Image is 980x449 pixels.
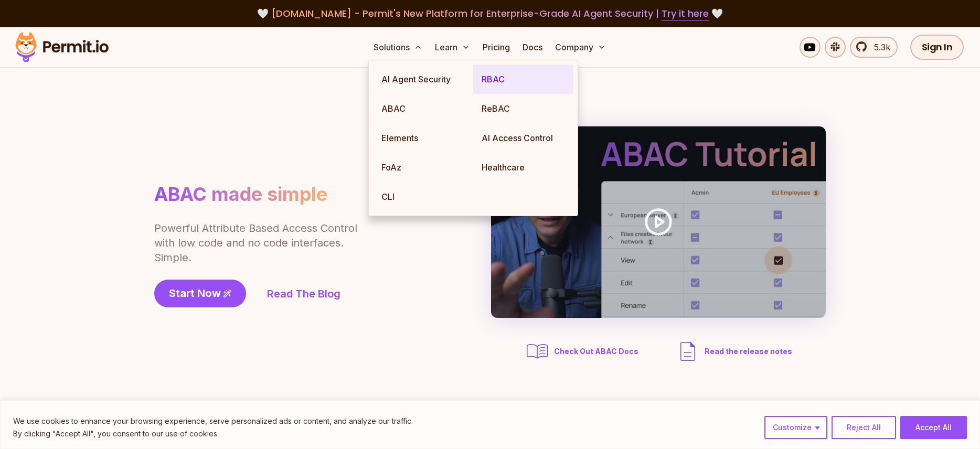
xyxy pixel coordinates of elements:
[473,123,573,153] a: AI Access Control
[525,339,550,364] img: abac docs
[675,339,792,364] a: Read the release notes
[373,65,473,94] a: AI Agent Security
[473,153,573,182] a: Healthcare
[662,7,709,20] a: Try it here
[478,37,514,58] a: Pricing
[373,94,473,123] a: ABAC
[13,415,413,427] p: We use cookies to enhance your browsing experience, serve personalized ads or content, and analyz...
[25,6,955,21] div: 🤍 🤍
[868,41,890,54] span: 5.3k
[154,221,359,265] p: Powerful Attribute Based Access Control with low code and no code interfaces. Simple.
[369,37,427,58] button: Solutions
[267,286,340,301] a: Read The Blog
[518,37,547,58] a: Docs
[154,280,246,307] a: Start Now
[373,182,473,211] a: CLI
[675,339,700,364] img: description
[271,7,709,20] span: [DOMAIN_NAME] - Permit's New Platform for Enterprise-Grade AI Agent Security |
[910,35,964,60] a: Sign In
[551,37,610,58] button: Company
[525,339,642,364] a: Check Out ABAC Docs
[850,37,898,58] a: 5.3k
[900,416,967,439] button: Accept All
[705,346,792,357] span: Read the release notes
[373,153,473,182] a: FoAz
[473,94,573,123] a: ReBAC
[764,416,827,439] button: Customize
[554,346,638,357] span: Check Out ABAC Docs
[832,416,896,439] button: Reject All
[10,29,113,65] img: Permit logo
[373,123,473,153] a: Elements
[169,286,221,301] span: Start Now
[431,37,474,58] button: Learn
[13,427,413,440] p: By clicking "Accept All", you consent to our use of cookies.
[473,65,573,94] a: RBAC
[154,183,327,206] h1: ABAC made simple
